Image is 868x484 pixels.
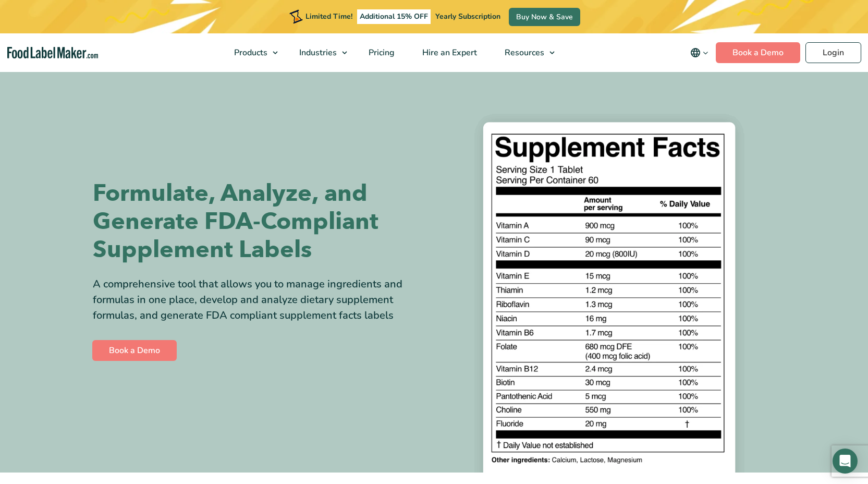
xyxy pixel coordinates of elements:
[93,179,426,264] h1: Formulate, Analyze, and Generate FDA-Compliant Supplement Labels
[716,42,800,63] a: Book a Demo
[435,11,500,21] span: Yearly Subscription
[231,47,268,58] span: Products
[355,33,406,72] a: Pricing
[502,47,545,58] span: Resources
[286,33,352,72] a: Industries
[93,276,426,323] div: A comprehensive tool that allows you to manage ingredients and formulas in one place, develop and...
[509,8,580,26] a: Buy Now & Save
[365,47,396,58] span: Pricing
[296,47,338,58] span: Industries
[92,340,177,361] a: Book a Demo
[357,9,431,24] span: Additional 15% OFF
[491,33,560,72] a: Resources
[305,11,352,21] span: Limited Time!
[833,449,858,474] div: Open Intercom Messenger
[419,47,478,58] span: Hire an Expert
[805,42,861,63] a: Login
[409,33,488,72] a: Hire an Expert
[221,33,283,72] a: Products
